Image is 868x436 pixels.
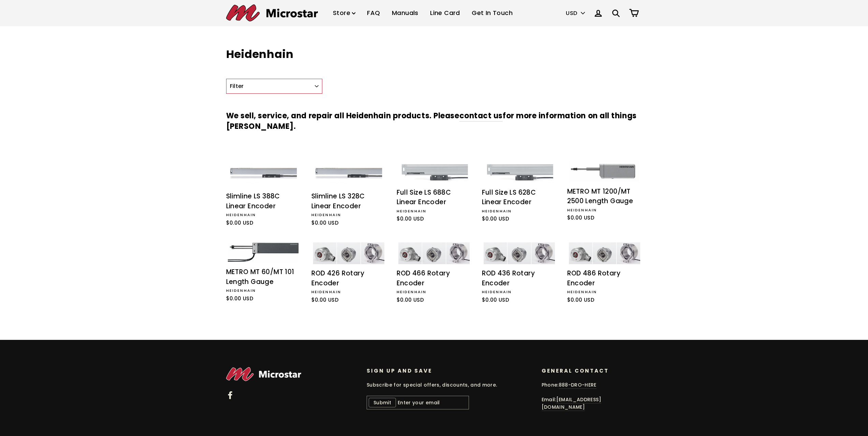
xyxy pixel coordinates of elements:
span: $0.00 USD [567,296,595,303]
span: $0.00 USD [482,215,510,222]
span: $0.00 USD [567,214,595,221]
div: METRO MT 1200/MT 2500 Length Gauge [567,187,642,206]
img: ROD 436 Rotary Encoder [484,242,555,264]
div: Full Size LS 628C Linear Encoder [482,188,557,207]
p: Subscribe for special offers, discounts, and more. [367,381,531,389]
span: $0.00 USD [482,296,510,303]
span: $0.00 USD [397,215,424,222]
div: Heidenhain [311,289,386,295]
a: Slimline LS 328C Linear Encoder Slimline LS 328C Linear Encoder Heidenhain $0.00 USD [311,160,386,229]
input: Enter your email [367,396,469,409]
a: Full Size LS 688C Linear Encoder Full Size LS 688C Linear Encoder Heidenhain $0.00 USD [397,160,472,225]
div: Heidenhain [482,208,557,214]
p: Phone: [542,381,638,389]
a: METRO MT 60/MT 101 Length Gauge METRO MT 60/MT 101 Length Gauge Heidenhain $0.00 USD [226,242,301,304]
div: ROD 426 Rotary Encoder [311,269,386,288]
a: contact us [459,110,503,122]
h1: Heidenhain [226,47,642,62]
img: METRO MT 60/MT 101 Length Gauge [228,242,299,263]
a: METRO MT 1200/MT 2500 Length Gauge METRO MT 1200/MT 2500 Length Gauge Heidenhain $0.00 USD [567,160,642,224]
a: ROD 486 Rotary Encoder ROD 486 Rotary Encoder Heidenhain $0.00 USD [567,242,642,306]
div: Heidenhain [567,289,642,295]
a: Full Size LS 628C Linear Encoder Full Size LS 628C Linear Encoder Heidenhain $0.00 USD [482,160,557,225]
img: Slimline LS 328C Linear Encoder [313,160,384,187]
a: [EMAIL_ADDRESS][DOMAIN_NAME] [542,396,601,411]
div: Heidenhain [397,289,472,295]
div: Slimline LS 388C Linear Encoder [226,192,301,211]
a: Slimline LS 388C Linear Encoder Slimline LS 388C Linear Encoder Heidenhain $0.00 USD [226,160,301,229]
div: METRO MT 60/MT 101 Length Gauge [226,267,301,287]
div: ROD 466 Rotary Encoder [397,269,472,288]
div: Heidenhain [397,208,472,214]
div: Heidenhain [311,212,386,218]
div: Slimline LS 328C Linear Encoder [311,192,386,211]
p: General Contact [542,367,638,374]
div: Heidenhain [567,207,642,213]
img: Full Size LS 688C Linear Encoder [398,160,470,183]
img: Slimline LS 388C Linear Encoder [228,160,299,187]
img: ROD 466 Rotary Encoder [398,242,470,264]
a: Get In Touch [467,3,518,23]
a: FAQ [362,3,385,23]
div: ROD 486 Rotary Encoder [567,269,642,288]
div: Heidenhain [226,288,301,294]
button: Submit [369,398,396,407]
a: ROD 436 Rotary Encoder ROD 436 Rotary Encoder Heidenhain $0.00 USD [482,242,557,306]
img: METRO MT 1200/MT 2500 Length Gauge [569,160,640,182]
div: Heidenhain [226,212,301,218]
a: Line Card [425,3,465,23]
p: Email: [542,396,638,411]
h3: We sell, service, and repair all Heidenhain products. Please for more information on all things [... [226,101,642,142]
a: 888-DRO-HERE [559,381,597,389]
span: $0.00 USD [226,219,254,226]
span: $0.00 USD [226,295,254,302]
div: Full Size LS 688C Linear Encoder [397,188,472,207]
span: $0.00 USD [397,296,424,303]
span: $0.00 USD [311,219,339,226]
span: $0.00 USD [311,296,339,303]
div: ROD 436 Rotary Encoder [482,269,557,288]
img: ROD 486 Rotary Encoder [569,242,640,264]
img: Full Size LS 628C Linear Encoder [484,160,555,183]
img: ROD 426 Rotary Encoder [313,242,384,264]
img: Microstar Electronics [226,4,318,21]
p: Sign up and save [367,367,531,374]
ul: Primary [328,3,518,23]
a: Manuals [387,3,424,23]
div: Heidenhain [482,289,557,295]
a: ROD 426 Rotary Encoder ROD 426 Rotary Encoder Heidenhain $0.00 USD [311,242,386,306]
a: Store [328,3,361,23]
img: Microstar Electronics [226,367,301,381]
a: ROD 466 Rotary Encoder ROD 466 Rotary Encoder Heidenhain $0.00 USD [397,242,472,306]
